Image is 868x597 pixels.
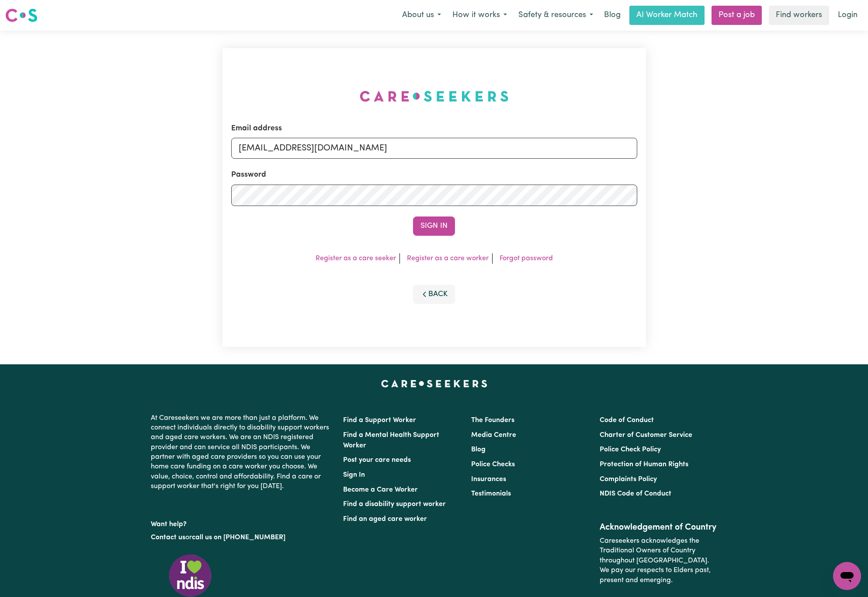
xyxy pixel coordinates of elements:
a: Register as a care worker [407,255,489,262]
a: Blog [471,446,486,453]
iframe: Button to launch messaging window [833,562,861,590]
a: Post your care needs [343,457,411,464]
a: Find a Support Worker [343,417,416,424]
p: Want help? [151,516,333,529]
button: How it works [447,6,513,24]
button: Sign In [413,216,455,236]
a: Police Checks [471,461,515,468]
a: Protection of Human Rights [600,461,688,468]
img: Careseekers logo [5,7,38,23]
a: Police Check Policy [600,446,661,453]
a: call us on [PHONE_NUMBER] [192,534,285,541]
a: AI Worker Match [629,6,705,25]
a: Testimonials [471,490,511,497]
a: Post a job [712,6,762,25]
a: Find workers [769,6,829,25]
a: Become a Care Worker [343,486,418,493]
a: Blog [599,6,626,25]
h2: Acknowledgement of Country [600,522,717,533]
a: Careseekers logo [5,5,38,25]
a: Charter of Customer Service [600,432,692,439]
a: Contact us [151,534,185,541]
a: NDIS Code of Conduct [600,490,671,497]
button: About us [396,6,447,24]
a: Forgot password [500,255,553,262]
p: Careseekers acknowledges the Traditional Owners of Country throughout [GEOGRAPHIC_DATA]. We pay o... [600,533,717,589]
a: Find an aged care worker [343,516,427,523]
a: Careseekers home page [381,380,487,387]
p: or [151,529,333,546]
a: Media Centre [471,432,516,439]
input: Email address [231,138,637,159]
button: Safety & resources [513,6,599,24]
a: Code of Conduct [600,417,654,424]
a: Find a Mental Health Support Worker [343,432,439,449]
a: Find a disability support worker [343,501,446,508]
a: Complaints Policy [600,476,657,483]
a: Sign In [343,471,365,478]
a: Register as a care seeker [316,255,396,262]
label: Email address [231,123,282,134]
p: At Careseekers we are more than just a platform. We connect individuals directly to disability su... [151,410,333,495]
a: The Founders [471,417,514,424]
label: Password [231,169,266,181]
button: Back [413,285,455,304]
a: Insurances [471,476,506,483]
a: Login [833,6,863,25]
